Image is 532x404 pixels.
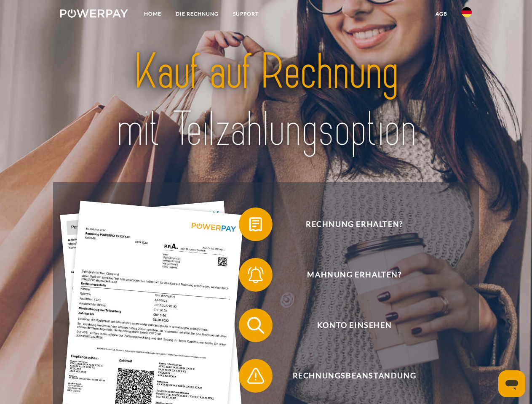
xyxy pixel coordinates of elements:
button: Konto einsehen [239,308,458,342]
span: Mahnung erhalten? [251,258,457,292]
img: title-powerpay_de.svg [80,40,452,161]
img: qb_search.svg [245,315,266,336]
a: SUPPORT [226,6,266,21]
button: Mahnung erhalten? [239,258,458,292]
img: qb_bell.svg [245,264,266,285]
span: Rechnungsbeanstandung [251,359,457,393]
span: Konto einsehen [251,308,457,342]
a: Home [137,6,168,21]
img: logo-powerpay-white.svg [60,9,128,18]
button: Rechnung erhalten? [239,207,458,241]
iframe: Schaltfläche zum Öffnen des Messaging-Fensters [498,370,525,397]
span: Rechnung erhalten? [251,207,457,241]
a: agb [428,6,454,21]
img: qb_bill.svg [245,214,266,235]
a: DIE RECHNUNG [168,6,226,21]
img: de [462,7,472,17]
button: Rechnungsbeanstandung [239,359,458,393]
img: qb_warning.svg [245,365,266,386]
